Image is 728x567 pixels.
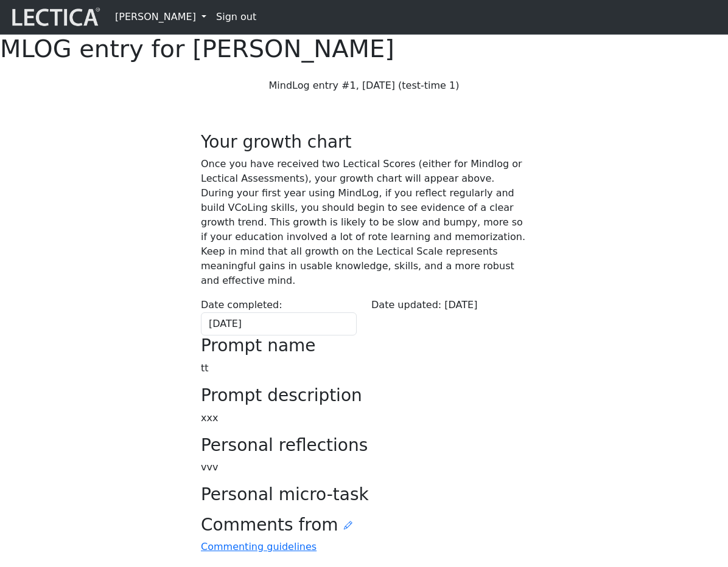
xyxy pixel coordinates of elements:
p: xxx [201,411,527,425]
h3: Prompt description [201,385,527,406]
p: Once you have received two Lectical Scores (either for Mindlog or Lectical Assessments), your gro... [201,157,527,288]
a: [PERSON_NAME] [110,5,211,29]
h3: Personal reflections [201,435,527,456]
h3: Prompt name [201,335,527,356]
div: Date updated: [DATE] [364,298,534,335]
a: Sign out [211,5,261,29]
h3: Comments from [201,515,527,535]
label: Date completed: [201,298,282,312]
img: lecticalive [9,5,100,29]
a: Commenting guidelines [201,541,317,552]
h3: Your growth chart [201,132,527,153]
p: tt [201,361,527,376]
h3: Personal micro-task [201,484,527,505]
p: vvv [201,460,527,475]
p: MindLog entry #1, [DATE] (test-time 1) [201,78,527,93]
